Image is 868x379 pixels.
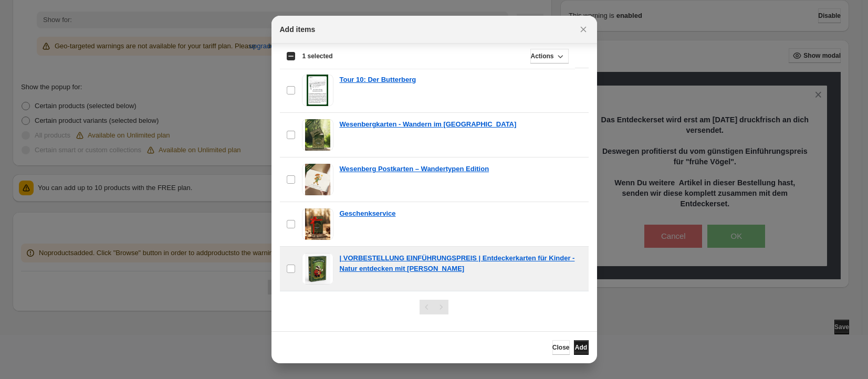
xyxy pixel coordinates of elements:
[302,52,333,60] span: 1 selected
[530,52,553,60] span: Actions
[340,119,517,130] a: Wesenbergkarten - Wandern im [GEOGRAPHIC_DATA]
[574,340,589,355] button: Add
[552,343,570,352] span: Close
[340,253,582,274] a: | VORBESTELLUNG EINFÜHRUNGSPREIS | Entdeckerkarten für Kinder - Natur entdecken mit [PERSON_NAME]
[340,208,396,219] a: Geschenkservice
[575,343,587,352] span: Add
[340,75,416,85] a: Tour 10: Der Butterberg
[340,164,489,174] a: Wesenberg Postkarten – Wandertypen Edition
[530,49,568,64] button: Actions
[280,24,316,35] h2: Add items
[576,22,591,37] button: Close
[552,340,570,355] button: Close
[420,300,448,314] nav: Pagination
